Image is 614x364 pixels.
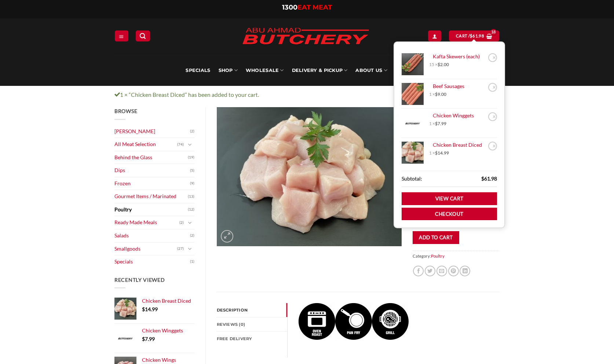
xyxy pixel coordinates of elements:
span: (5) [190,165,194,176]
span: $ [481,175,484,182]
span: (19) [188,152,194,163]
bdi: 7.99 [435,121,446,126]
a: Poultry [431,254,445,258]
a: Delivery & Pickup [292,55,348,86]
a: Description [217,303,288,317]
span: (12) [188,204,194,215]
img: Chicken Breast Diced [299,303,335,340]
bdi: 14.99 [142,306,158,312]
a: Share on Facebook [413,266,424,276]
a: Menu [115,30,128,41]
a: Specials [114,255,190,268]
img: Chicken Breast Diced [217,107,402,246]
span: (2) [190,230,194,241]
a: Chicken Winggets [429,112,486,119]
span: 1 × [429,91,446,97]
bdi: 9.00 [435,91,446,97]
span: Recently Viewed [114,277,165,283]
a: All Meat Selection [114,138,177,151]
img: Abu Ahmad Butchery [236,23,375,51]
a: Ready Made Meals [114,216,179,229]
a: Chicken Breast Diced [142,298,194,304]
a: FREE Delivery [217,332,288,346]
a: Login [428,30,441,41]
span: (2) [190,126,194,137]
span: Browse [114,108,137,114]
span: Chicken Wings [142,357,176,363]
bdi: 2.00 [438,62,449,67]
a: Remove Chicken Winggets from cart [488,112,497,121]
a: 1300EAT MEAT [282,3,332,11]
a: Salads [114,229,190,242]
a: Checkout [402,208,497,221]
a: Share on Twitter [425,266,435,276]
bdi: 61.98 [481,175,497,182]
a: Reviews (0) [217,317,288,331]
span: EAT MEAT [297,3,332,11]
span: $ [438,62,440,67]
span: (9) [190,178,194,189]
span: $ [142,306,145,312]
a: Pin on Pinterest [448,266,459,276]
button: Add to cart [413,231,459,244]
span: (27) [177,243,184,254]
a: Remove Kafta Skewers (each) from cart [488,53,497,62]
a: View cart [449,30,499,41]
a: View cart [402,192,497,205]
span: (74) [177,139,184,150]
a: About Us [355,55,387,86]
a: Dips [114,164,190,177]
a: Chicken Breast Diced [429,142,486,148]
span: $ [435,121,438,126]
span: 1 × [429,150,449,156]
a: Email to a Friend [436,266,447,276]
button: Toggle [186,141,194,149]
bdi: 14.99 [435,150,449,156]
a: Wholesale [246,55,284,86]
img: Chicken Breast Diced [372,303,409,340]
button: Toggle [186,219,194,227]
span: $ [470,33,472,39]
span: (13) [188,191,194,202]
a: Chicken Winggets [142,327,194,334]
strong: Subtotal: [402,175,422,183]
span: $ [435,150,438,156]
a: Beef Sausages [429,83,486,90]
a: [PERSON_NAME] [114,125,190,138]
span: (2) [179,217,184,228]
a: Zoom [221,230,233,243]
a: Gourmet Items / Marinated [114,190,188,203]
a: Search [136,30,150,41]
bdi: 7.99 [142,336,155,342]
a: Specials [186,55,210,86]
a: Smallgoods [114,243,177,255]
a: Frozen [114,177,190,190]
a: Remove Chicken Breast Diced from cart [488,142,497,150]
span: Cart / [456,33,484,39]
span: (1) [190,256,194,267]
span: Category: [413,251,500,261]
span: $ [142,336,145,342]
span: $ [435,91,438,97]
a: Remove Beef Sausages from cart [488,83,497,92]
span: Chicken Breast Diced [142,298,191,304]
span: 1 × [429,121,446,127]
a: Kafta Skewers (each) [429,53,486,60]
a: Poultry [114,203,188,216]
a: SHOP [219,55,238,86]
button: Toggle [186,245,194,253]
span: Chicken Winggets [142,327,183,334]
span: 1300 [282,3,297,11]
span: 15 × [429,62,449,68]
a: Behind the Glass [114,151,188,164]
bdi: 61.98 [470,33,484,38]
div: 1 × “Chicken Breast Diced” has been added to your cart. [109,90,505,99]
a: Share on LinkedIn [460,266,470,276]
a: Chicken Wings [142,357,194,363]
img: Chicken Breast Diced [335,303,372,340]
